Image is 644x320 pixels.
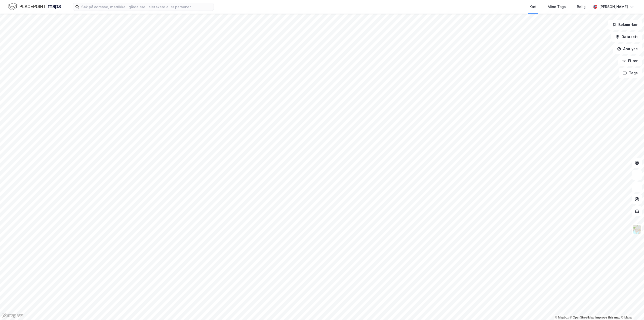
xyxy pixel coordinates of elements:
[548,4,566,10] div: Mine Tags
[555,316,569,319] a: Mapbox
[79,3,214,11] input: Søk på adresse, matrikkel, gårdeiere, leietakere eller personer
[632,225,642,234] img: Z
[618,56,642,66] button: Filter
[577,4,586,10] div: Bolig
[619,68,642,78] button: Tags
[8,2,61,11] img: logo.f888ab2527a4732fd821a326f86c7f29.svg
[2,313,24,318] a: Mapbox homepage
[570,316,594,319] a: OpenStreetMap
[608,20,642,30] button: Bokmerker
[619,296,644,320] div: Kontrollprogram for chat
[599,4,628,10] div: [PERSON_NAME]
[619,296,644,320] iframe: Chat Widget
[530,4,537,10] div: Kart
[611,32,642,42] button: Datasett
[613,44,642,54] button: Analyse
[595,316,620,319] a: Improve this map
